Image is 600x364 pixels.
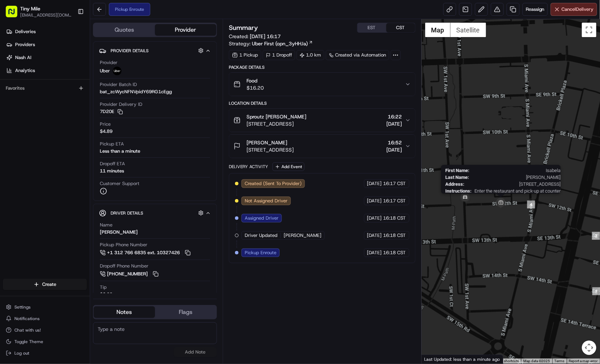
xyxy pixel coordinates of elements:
[367,180,382,187] span: [DATE]
[562,6,594,13] span: Cancel Delivery
[3,337,87,347] button: Toggle Theme
[107,271,148,277] span: [PHONE_NUMBER]
[25,69,118,76] div: Start new chat
[387,139,402,146] span: 16:52
[246,146,294,153] span: [STREET_ADDRESS]
[100,81,137,88] span: Provider Batch ID
[100,89,172,95] span: bat_zcWycNFNVpidY69RG1cEgg
[367,250,382,256] span: [DATE]
[100,68,110,74] span: Uber
[445,168,470,173] span: First Name :
[100,270,160,278] a: [PHONE_NUMBER]
[100,108,123,115] button: 7D20E
[386,23,415,32] button: CST
[94,306,155,318] button: Notes
[100,284,107,291] span: Tip
[111,48,148,54] span: Provider Details
[3,325,87,335] button: Chat with us!
[3,82,87,94] div: Favorites
[245,180,302,187] span: Created (Sent To Provider)
[246,77,264,84] span: Food
[472,168,561,173] span: Isabela
[94,24,155,36] button: Quotes
[58,102,119,114] a: 💻API Documentation
[245,198,288,204] span: Not Assigned Driver
[19,46,119,54] input: Clear
[246,84,264,91] span: $16.20
[72,122,87,127] span: Pylon
[423,354,447,364] a: Open this area in Google Maps (opens a new window)
[245,215,279,221] span: Assigned Driver
[229,164,268,170] div: Delivery Activity
[100,222,112,228] span: Name
[367,232,382,239] span: [DATE]
[155,24,216,36] button: Provider
[523,359,550,363] span: Map data ©2025
[3,65,90,76] a: Analytics
[592,232,600,240] div: 3
[3,26,90,37] a: Deliveries
[100,101,142,108] span: Provider Delivery ID
[475,188,561,194] span: Enter the restaurant and pick-up at counter
[20,12,72,18] span: [EMAIL_ADDRESS][DOMAIN_NAME]
[383,180,406,187] span: 16:17 CST
[367,215,382,221] span: [DATE]
[229,40,313,47] div: Strategy:
[229,100,415,106] div: Location Details
[229,50,261,60] div: 1 Pickup
[326,50,389,60] a: Created via Automation
[3,348,87,358] button: Log out
[555,359,565,363] a: Terms
[99,45,211,57] button: Provider Details
[472,175,561,180] span: [PERSON_NAME]
[100,249,192,257] a: +1 312 766 6835 ext. 10327426
[246,139,287,146] span: [PERSON_NAME]
[284,232,321,239] span: [PERSON_NAME]
[7,69,20,82] img: 1736555255976-a54dd68f-1ca7-489b-9aae-adbdc363a1c4
[252,40,313,47] a: Uber First (opn_3yHHJa)
[111,210,143,216] span: Driver Details
[527,201,535,208] div: 4
[100,141,124,147] span: Pickup ETA
[488,359,519,364] button: Keyboard shortcuts
[245,232,277,239] span: Driver Updated
[15,28,36,35] span: Deliveries
[100,180,139,187] span: Customer Support
[99,207,211,219] button: Driver Details
[4,102,58,114] a: 📗Knowledge Base
[100,263,148,269] span: Dropoff Phone Number
[229,135,415,158] button: [PERSON_NAME][STREET_ADDRESS]16:52[DATE]
[100,148,140,154] div: Less than a minute
[3,302,87,312] button: Settings
[100,59,117,66] span: Provider
[113,67,121,75] img: uber-new-logo.jpeg
[383,232,406,239] span: 16:18 CST
[14,316,40,322] span: Notifications
[14,350,29,356] span: Log out
[551,3,597,16] button: CancelDelivery
[15,41,35,48] span: Providers
[569,359,598,363] a: Report a map error
[445,188,472,194] span: Instructions :
[425,23,450,37] button: Show street map
[51,122,87,127] a: Powered byPylon
[3,3,75,20] button: Tiny Mile[EMAIL_ADDRESS][DOMAIN_NAME]
[387,146,402,153] span: [DATE]
[229,64,415,70] div: Package Details
[100,291,112,298] div: $2.00
[155,306,216,318] button: Flags
[383,250,406,256] span: 16:18 CST
[246,113,306,120] span: Sproutz [PERSON_NAME]
[100,168,124,174] div: 11 minutes
[3,52,90,63] a: Nash AI
[100,128,112,135] span: $4.89
[14,339,43,345] span: Toggle Theme
[15,67,35,74] span: Analytics
[100,121,111,127] span: Price
[68,104,116,112] span: API Documentation
[100,229,138,235] div: [PERSON_NAME]
[387,120,402,127] span: [DATE]
[25,76,91,82] div: We're available if you need us!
